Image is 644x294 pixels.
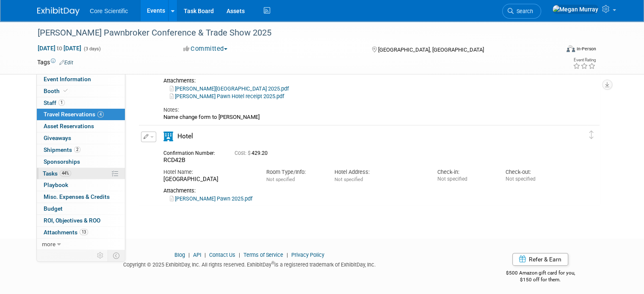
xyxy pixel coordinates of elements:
[552,5,599,14] img: Megan Murray
[90,8,128,14] span: Core Scientific
[163,176,253,183] div: [GEOGRAPHIC_DATA]
[37,132,125,144] a: Giveaways
[193,252,201,258] a: API
[59,60,73,66] a: Edit
[576,46,596,52] div: In-Person
[74,146,80,153] span: 2
[209,252,235,258] a: Contact Us
[180,44,231,53] button: Committed
[567,45,575,52] img: Format-Inperson.png
[266,168,322,176] div: Room Type/Info:
[474,264,607,283] div: $500 Amazon gift card for you,
[37,227,125,238] a: Attachments13
[83,46,101,52] span: (3 days)
[334,176,363,182] span: Not specified
[60,170,71,176] span: 44%
[506,176,561,182] div: Not specified
[42,241,55,247] span: more
[37,7,80,16] img: ExhibitDay
[80,229,88,235] span: 13
[44,123,94,129] span: Asset Reservations
[237,252,242,258] span: |
[177,132,193,140] span: Hotel
[43,170,71,177] span: Tasks
[44,111,104,118] span: Travel Reservations
[37,97,125,109] a: Staff1
[37,203,125,214] a: Budget
[37,259,461,269] div: Copyright © 2025 ExhibitDay, Inc. All rights reserved. ExhibitDay is a registered trademark of Ex...
[514,8,533,14] span: Search
[163,168,253,176] div: Hotel Name:
[163,114,561,121] div: Name change form to [PERSON_NAME]
[243,252,283,258] a: Terms of Service
[93,250,108,261] td: Personalize Event Tab Strip
[170,93,284,99] a: [PERSON_NAME] Pawn Hotel receipt 2025.pdf
[170,195,252,202] a: [PERSON_NAME] Pawn 2025.pdf
[44,146,80,153] span: Shipments
[55,45,64,52] span: to
[44,88,69,94] span: Booth
[35,25,549,41] div: [PERSON_NAME] Pawnbroker Conference & Trade Show 2025
[437,168,493,176] div: Check-in:
[170,85,289,92] a: [PERSON_NAME][GEOGRAPHIC_DATA] 2025.pdf
[64,88,68,93] i: Booth reservation complete
[44,135,71,141] span: Giveaways
[202,252,208,258] span: |
[37,44,82,52] span: [DATE] [DATE]
[589,131,594,139] i: Click and drag to move item
[291,252,324,258] a: Privacy Policy
[163,77,561,84] div: Attachments:
[266,176,294,182] span: Not specified
[44,181,68,188] span: Playbook
[37,191,125,203] a: Misc. Expenses & Credits
[502,4,541,19] a: Search
[334,168,424,176] div: Hotel Address:
[97,111,104,118] span: 4
[174,252,185,258] a: Blog
[514,44,596,57] div: Event Format
[58,99,65,106] span: 1
[37,74,125,85] a: Event Information
[378,47,484,53] span: [GEOGRAPHIC_DATA], [GEOGRAPHIC_DATA]
[285,252,290,258] span: |
[163,148,222,157] div: Confirmation Number:
[271,261,274,265] sup: ®
[37,121,125,132] a: Asset Reservations
[37,179,125,191] a: Playbook
[186,252,192,258] span: |
[44,217,100,224] span: ROI, Objectives & ROO
[573,58,596,62] div: Event Rating
[163,132,173,141] i: Hotel
[437,176,493,182] div: Not specified
[235,150,252,156] span: Cost: $
[163,187,561,194] div: Attachments:
[37,85,125,97] a: Booth
[163,157,185,163] span: RCD42B
[37,168,125,179] a: Tasks44%
[44,158,80,165] span: Sponsorships
[37,109,125,120] a: Travel Reservations4
[37,144,125,156] a: Shipments2
[506,168,561,176] div: Check-out:
[44,76,91,82] span: Event Information
[235,150,271,156] span: 429.20
[37,215,125,226] a: ROI, Objectives & ROO
[44,193,110,200] span: Misc. Expenses & Credits
[44,205,63,212] span: Budget
[37,156,125,168] a: Sponsorships
[474,276,607,283] div: $150 off for them.
[44,99,65,106] span: Staff
[163,106,561,114] div: Notes:
[37,239,125,250] a: more
[44,229,88,236] span: Attachments
[37,58,73,66] td: Tags
[108,250,125,261] td: Toggle Event Tabs
[512,253,568,266] a: Refer & Earn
